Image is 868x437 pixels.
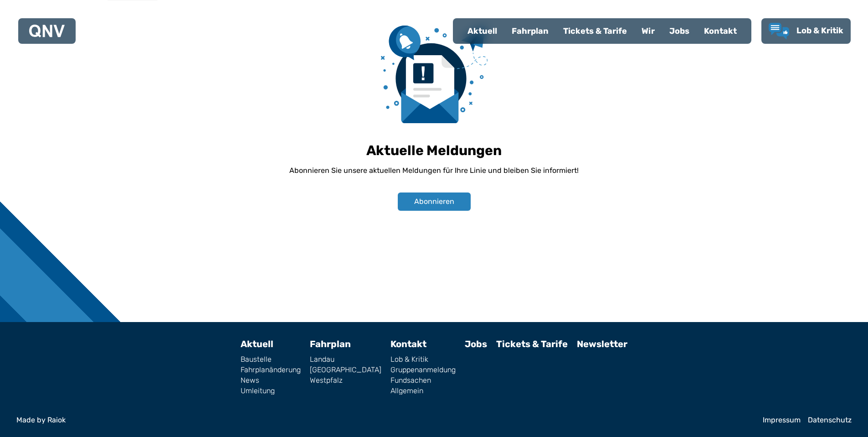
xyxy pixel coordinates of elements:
a: Umleitung [241,387,301,395]
a: Tickets & Tarife [496,338,568,349]
a: Jobs [662,19,697,43]
a: Datenschutz [808,416,852,424]
a: Lob & Kritik [769,23,843,39]
a: Impressum [763,416,801,424]
a: Kontakt [390,338,426,349]
a: Fahrplan [504,19,556,43]
a: Made by Raiok [16,416,755,424]
a: QNV Logo [29,22,65,40]
span: Abonnieren [414,196,454,207]
a: [GEOGRAPHIC_DATA] [310,366,381,374]
a: Fundsachen [390,377,456,384]
img: QNV Logo [29,25,65,37]
a: Newsletter [577,338,627,349]
a: Fahrplanänderung [241,366,301,374]
a: Tickets & Tarife [556,19,634,43]
a: Kontakt [697,19,744,43]
a: News [241,377,301,384]
a: Lob & Kritik [390,356,456,363]
img: newsletter [381,26,488,123]
h1: Aktuelle Meldungen [366,142,502,159]
a: Gruppenanmeldung [390,366,456,374]
a: Aktuell [460,19,504,43]
p: Abonnieren Sie unsere aktuellen Meldungen für Ihre Linie und bleiben Sie informiert! [289,165,579,176]
a: Westpfalz [310,377,381,384]
a: Baustelle [241,356,301,363]
a: Allgemein [390,387,456,395]
a: Wir [634,19,662,43]
span: Lob & Kritik [796,26,843,36]
a: Aktuell [241,338,273,349]
button: Abonnieren [398,192,471,211]
a: Fahrplan [310,338,351,349]
a: Jobs [465,338,487,349]
a: Landau [310,356,381,363]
